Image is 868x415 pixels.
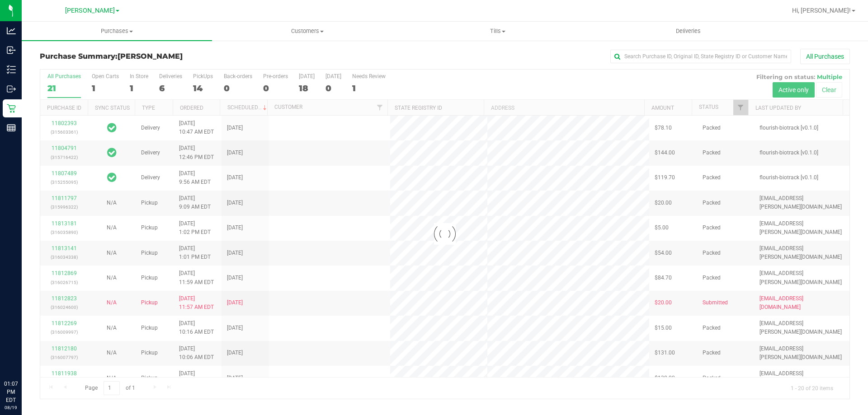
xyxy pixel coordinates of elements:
span: Customers [212,27,402,35]
p: 01:07 PM EDT [4,380,18,404]
iframe: Resource center [9,343,36,370]
span: Deliveries [664,27,713,35]
span: [PERSON_NAME] [118,52,183,61]
span: Purchases [22,27,212,35]
input: Search Purchase ID, Original ID, State Registry ID or Customer Name... [610,50,791,63]
a: Tills [402,22,593,41]
a: Deliveries [593,22,783,41]
inline-svg: Analytics [7,26,16,35]
inline-svg: Retail [7,104,16,113]
h3: Purchase Summary: [40,52,310,61]
inline-svg: Inbound [7,46,16,55]
span: Hi, [PERSON_NAME]! [792,7,851,14]
button: All Purchases [800,49,850,64]
p: 08/19 [4,404,18,411]
inline-svg: Reports [7,123,16,132]
a: Customers [212,22,402,41]
inline-svg: Outbound [7,84,16,93]
span: Tills [403,27,592,35]
inline-svg: Inventory [7,65,16,74]
span: [PERSON_NAME] [65,7,115,14]
a: Purchases [22,22,212,41]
